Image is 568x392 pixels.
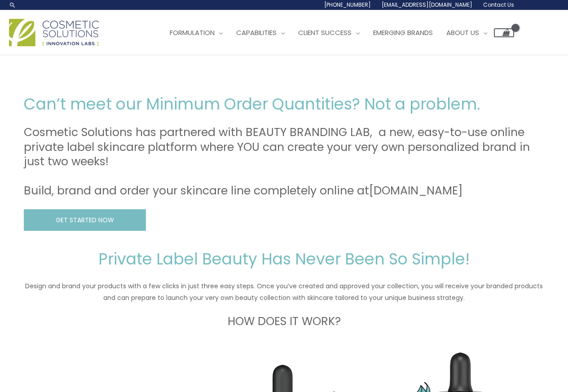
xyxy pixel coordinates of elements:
a: Capabilities [229,19,291,46]
a: About Us [440,19,494,46]
span: Formulation [170,28,215,37]
a: Client Success [291,19,366,46]
a: Search icon link [9,1,16,9]
h3: Cosmetic Solutions has partnered with BEAUTY BRANDING LAB, a new, easy-to-use online private labe... [24,125,545,198]
span: Contact Us [483,1,514,9]
nav: Site Navigation [156,19,514,46]
span: [PHONE_NUMBER] [324,1,371,9]
span: Client Success [298,28,352,37]
a: [DOMAIN_NAME] [369,183,463,198]
h2: Can’t meet our Minimum Order Quantities? Not a problem. [24,94,545,115]
span: Capabilities [236,28,277,37]
span: About Us [446,28,479,37]
a: Emerging Brands [366,19,440,46]
h3: HOW DOES IT WORK? [24,314,545,329]
a: View Shopping Cart, empty [494,28,514,37]
a: GET STARTED NOW [24,209,146,231]
a: Formulation [163,19,229,46]
p: Design and brand your products with a few clicks in just three easy steps. Once you’ve created an... [24,280,545,304]
span: [EMAIL_ADDRESS][DOMAIN_NAME] [382,1,472,9]
img: Cosmetic Solutions Logo [9,19,99,46]
h2: Private Label Beauty Has Never Been So Simple! [24,249,545,269]
span: Emerging Brands [373,28,433,37]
